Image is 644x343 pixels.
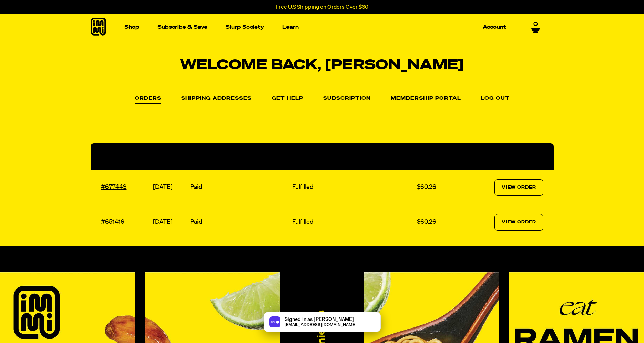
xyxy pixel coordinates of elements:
[494,179,543,196] a: View Order
[188,205,290,240] td: Paid
[101,219,124,225] a: #651416
[151,143,188,170] th: Date
[533,21,538,27] span: 0
[151,205,188,240] td: [DATE]
[480,22,509,32] a: Account
[531,21,540,33] a: 0
[91,143,152,170] th: Order
[181,96,252,101] a: Shipping Addresses
[155,22,210,32] a: Subscribe & Save
[276,4,368,10] p: Free U.S Shipping on Orders Over $60
[415,143,456,170] th: Total
[122,22,142,32] a: Shop
[151,170,188,205] td: [DATE]
[188,143,290,170] th: Payment Status
[323,96,371,101] a: Subscription
[415,205,456,240] td: $60.26
[415,170,456,205] td: $60.26
[272,96,303,101] a: Get Help
[101,184,127,190] a: #677449
[494,214,543,231] a: View Order
[135,96,161,104] a: Orders
[481,96,510,101] a: Log out
[188,170,290,205] td: Paid
[279,22,301,32] a: Learn
[391,96,461,101] a: Membership Portal
[290,170,415,205] td: Fulfilled
[290,143,415,170] th: Fulfillment Status
[122,14,509,40] nav: Main navigation
[223,22,267,32] a: Slurp Society
[290,205,415,240] td: Fulfilled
